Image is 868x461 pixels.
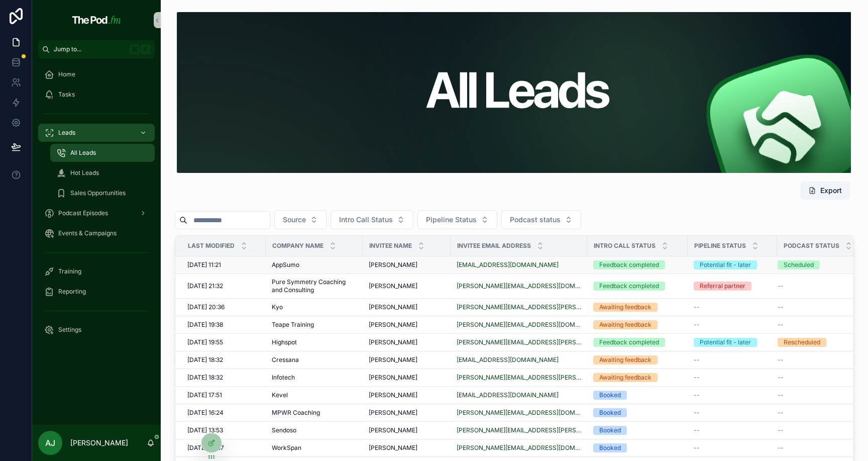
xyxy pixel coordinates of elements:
[778,260,852,269] a: Scheduled
[369,356,445,364] a: [PERSON_NAME]
[187,374,260,382] a: [DATE] 18:32
[457,338,581,346] a: [PERSON_NAME][EMAIL_ADDRESS][PERSON_NAME][DOMAIN_NAME]
[187,321,260,329] a: [DATE] 19:38
[593,260,682,269] a: Feedback completed
[272,391,288,399] span: Kevel
[599,373,652,382] div: Awaiting feedback
[369,338,445,346] a: [PERSON_NAME]
[593,303,682,312] a: Awaiting feedback
[69,12,123,28] img: App logo
[369,242,412,250] span: Invitee name
[187,282,223,290] span: [DATE] 21:32
[599,408,621,417] div: Booked
[599,355,652,364] div: Awaiting feedback
[778,321,852,329] a: --
[599,426,621,435] div: Booked
[599,391,621,400] div: Booked
[369,426,445,434] a: [PERSON_NAME]
[784,260,814,269] div: Scheduled
[457,426,581,434] a: [PERSON_NAME][EMAIL_ADDRESS][PERSON_NAME][DOMAIN_NAME]
[694,321,700,329] span: --
[369,338,417,346] span: [PERSON_NAME]
[778,409,852,417] a: --
[369,391,445,399] a: [PERSON_NAME]
[594,242,656,250] span: Intro call status
[778,356,784,364] span: --
[187,409,224,417] span: [DATE] 16:24
[369,426,417,434] span: [PERSON_NAME]
[272,242,323,250] span: Company Name
[58,129,75,137] span: Leads
[38,283,155,301] a: Reporting
[187,444,260,452] a: [DATE] 22:37
[187,321,223,329] span: [DATE] 19:38
[369,444,417,452] span: [PERSON_NAME]
[778,391,784,399] span: --
[187,409,260,417] a: [DATE] 16:24
[457,374,581,382] a: [PERSON_NAME][EMAIL_ADDRESS][PERSON_NAME][DOMAIN_NAME]
[369,321,417,329] span: [PERSON_NAME]
[700,282,745,291] div: Referral partner
[457,303,581,311] a: [PERSON_NAME][EMAIL_ADDRESS][PERSON_NAME][DOMAIN_NAME]
[599,260,659,269] div: Feedback completed
[187,282,260,290] a: [DATE] 21:32
[457,409,581,417] a: [PERSON_NAME][EMAIL_ADDRESS][DOMAIN_NAME]
[369,282,417,290] span: [PERSON_NAME]
[38,224,155,242] a: Events & Campaigns
[778,374,852,382] a: --
[272,391,357,399] a: Kevel
[369,261,417,269] span: [PERSON_NAME]
[187,356,223,364] span: [DATE] 18:32
[694,356,700,364] span: --
[778,321,784,329] span: --
[58,209,108,217] span: Podcast Episodes
[70,189,126,197] span: Sales Opportunities
[593,391,682,400] a: Booked
[369,321,445,329] a: [PERSON_NAME]
[457,321,581,329] a: [PERSON_NAME][EMAIL_ADDRESS][DOMAIN_NAME]
[70,169,99,177] span: Hot Leads
[599,320,652,329] div: Awaiting feedback
[457,444,581,452] a: [PERSON_NAME][EMAIL_ADDRESS][DOMAIN_NAME]
[694,426,700,434] span: --
[272,409,320,417] span: MPWR Coaching
[778,444,852,452] a: --
[272,356,357,364] a: Cressana
[369,356,417,364] span: [PERSON_NAME]
[187,444,224,452] span: [DATE] 22:37
[187,261,221,269] span: [DATE] 11:21
[700,260,751,269] div: Potential fit - later
[283,215,306,225] span: Source
[593,355,682,364] a: Awaiting feedback
[694,303,700,311] span: --
[272,374,357,382] a: Infotech
[694,282,771,291] a: Referral partner
[593,443,682,452] a: Booked
[272,261,357,269] a: AppSumo
[38,65,155,83] a: Home
[187,338,260,346] a: [DATE] 19:55
[593,426,682,435] a: Booked
[187,303,225,311] span: [DATE] 20:36
[694,409,700,417] span: --
[187,426,223,434] span: [DATE] 13:53
[694,303,771,311] a: --
[694,338,771,347] a: Potential fit - later
[778,426,784,434] span: --
[369,409,445,417] a: [PERSON_NAME]
[457,356,559,364] a: [EMAIL_ADDRESS][DOMAIN_NAME]
[694,409,771,417] a: --
[369,303,445,311] a: [PERSON_NAME]
[272,321,357,329] a: Teape Training
[593,373,682,382] a: Awaiting feedback
[188,242,235,250] span: Last Modified
[778,374,784,382] span: --
[457,282,581,290] a: [PERSON_NAME][EMAIL_ADDRESS][DOMAIN_NAME]
[599,443,621,452] div: Booked
[58,326,81,334] span: Settings
[778,303,784,311] span: --
[778,282,784,290] span: --
[694,426,771,434] a: --
[369,374,445,382] a: [PERSON_NAME]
